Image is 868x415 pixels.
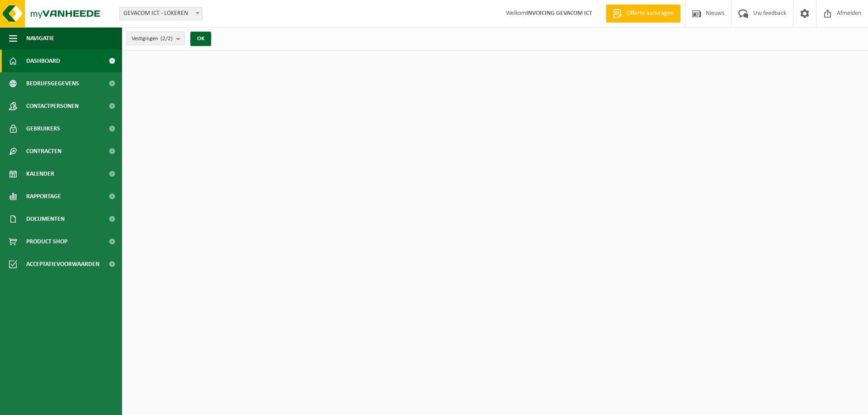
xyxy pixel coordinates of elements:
span: Offerte aanvragen [624,9,676,18]
span: Kalender [26,163,54,185]
button: OK [190,32,211,46]
span: Bedrijfsgegevens [26,72,79,95]
button: Vestigingen(2/2) [127,32,185,45]
span: Navigatie [26,27,54,50]
span: Vestigingen [132,32,173,46]
a: Offerte aanvragen [606,5,680,23]
span: Documenten [26,208,65,230]
span: Gebruikers [26,117,60,140]
span: Contracten [26,140,61,163]
span: Rapportage [26,185,61,208]
span: Dashboard [26,50,60,72]
span: Acceptatievoorwaarden [26,253,99,275]
span: Product Shop [26,230,67,253]
span: GEVACOM ICT - LOKEREN [120,7,202,20]
span: GEVACOM ICT - LOKEREN [119,7,203,20]
count: (2/2) [160,36,173,42]
span: Contactpersonen [26,95,79,117]
strong: INVOICING GEVACOM ICT [526,10,592,17]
